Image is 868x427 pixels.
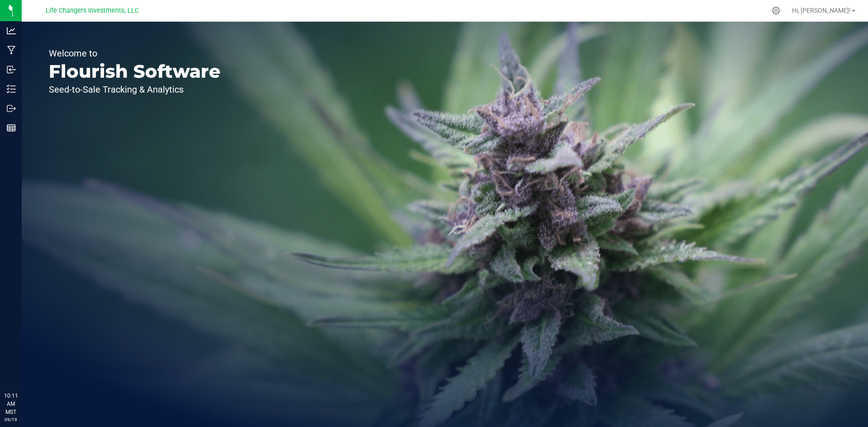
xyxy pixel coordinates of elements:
p: Flourish Software [49,62,221,80]
p: Welcome to [49,49,221,58]
span: Life Changers Investments, LLC [46,7,139,14]
p: 09/19 [4,416,18,423]
p: Seed-to-Sale Tracking & Analytics [49,85,221,94]
div: Manage settings [770,6,782,15]
inline-svg: Outbound [7,104,16,113]
p: 10:11 AM MST [4,392,18,416]
inline-svg: Analytics [7,26,16,35]
inline-svg: Inbound [7,65,16,74]
inline-svg: Inventory [7,84,16,94]
span: Hi, [PERSON_NAME]! [792,7,851,14]
inline-svg: Manufacturing [7,46,16,55]
inline-svg: Reports [7,123,16,132]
